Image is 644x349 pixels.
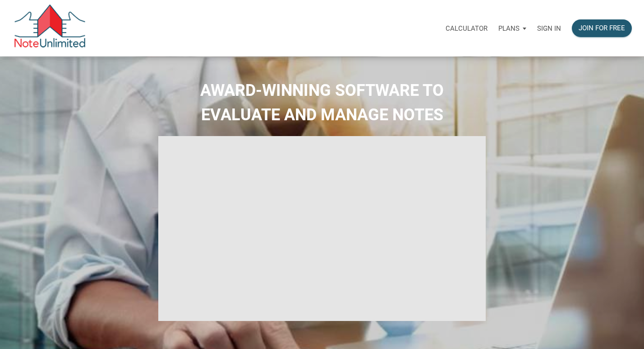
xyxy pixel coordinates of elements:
p: Calculator [446,24,488,33]
p: Sign in [537,24,561,33]
h2: AWARD-WINNING SOFTWARE TO EVALUATE AND MANAGE NOTES [7,78,637,127]
a: Sign in [532,14,566,42]
div: Join for free [579,23,625,33]
a: Plans [493,14,532,42]
a: Join for free [566,14,637,42]
iframe: NoteUnlimited [158,136,486,321]
button: Plans [493,15,532,42]
p: Plans [498,24,520,33]
a: Calculator [440,14,493,42]
button: Join for free [572,19,632,37]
